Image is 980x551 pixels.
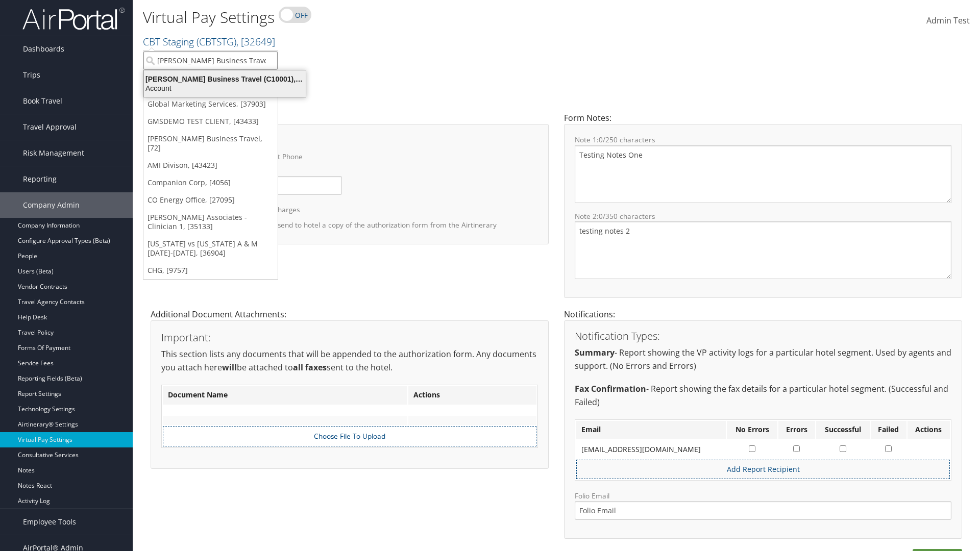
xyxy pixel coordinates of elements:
span: ( CBTSTG ) [197,35,236,48]
span: Reporting [23,166,57,192]
td: [EMAIL_ADDRESS][DOMAIN_NAME] [576,440,726,459]
span: Dashboards [23,36,64,62]
input: Search Accounts [143,51,278,70]
strong: will [222,362,237,373]
textarea: Testing Notes One [575,145,951,203]
a: [PERSON_NAME] Associates - Clinician 1, [35133] [143,209,278,235]
th: Failed [871,421,906,439]
img: airportal-logo.png [22,7,125,31]
a: Add Report Recipient [727,464,800,474]
a: Companion Corp, [4056] [143,174,278,191]
div: General Settings: [143,112,556,254]
span: Book Travel [23,88,62,114]
a: GMSDEMO TEST CLIENT, [43433] [143,113,278,130]
h3: Notification Types: [575,331,951,341]
span: Admin Test [926,15,970,26]
span: Company Admin [23,192,80,218]
label: Note 1: /250 characters [575,135,951,145]
div: Form Notes: [556,112,970,308]
div: Account [138,84,312,93]
p: This section lists any documents that will be appended to the authorization form. Any documents y... [161,348,538,374]
th: No Errors [727,421,777,439]
label: Folio Email [575,491,951,520]
span: Employee Tools [23,509,76,535]
div: Additional Document Attachments: [143,308,556,479]
strong: Summary [575,347,615,358]
th: Actions [408,386,536,405]
a: CO Energy Office, [27095] [143,191,278,209]
div: [PERSON_NAME] Business Travel (C10001), [72] [138,74,312,84]
th: Document Name [163,386,407,405]
th: Errors [778,421,815,439]
a: Admin Test [926,5,970,37]
a: [US_STATE] vs [US_STATE] A & M [DATE]-[DATE], [36904] [143,235,278,262]
span: Travel Approval [23,114,77,140]
a: Global Marketing Services, [37903] [143,95,278,113]
label: Note 2: /350 characters [575,211,951,221]
p: - Report showing the VP activity logs for a particular hotel segment. Used by agents and support.... [575,346,951,372]
h3: Important: [161,333,538,343]
a: CBT Staging [143,35,275,48]
label: Authorize traveler to fax/resend to hotel a copy of the authorization form from the Airtinerary [188,215,497,234]
th: Successful [816,421,870,439]
th: Actions [908,421,950,439]
a: CHG, [9757] [143,262,278,279]
span: 0 [599,211,603,221]
strong: all faxes [293,362,327,373]
p: - Report showing the fax details for a particular hotel segment. (Successful and Failed) [575,383,951,409]
label: Choose File To Upload [168,431,531,441]
input: Folio Email [575,501,951,520]
strong: Fax Confirmation [575,383,646,394]
span: Risk Management [23,140,84,166]
a: [PERSON_NAME] Business Travel, [72] [143,130,278,157]
span: , [ 32649 ] [236,35,275,48]
span: Trips [23,62,40,88]
th: Email [576,421,726,439]
textarea: testing notes 2 [575,221,951,279]
div: Notifications: [556,308,970,549]
h1: Virtual Pay Settings [143,7,694,28]
span: 0 [599,135,603,144]
a: AMI Divison, [43423] [143,157,278,174]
